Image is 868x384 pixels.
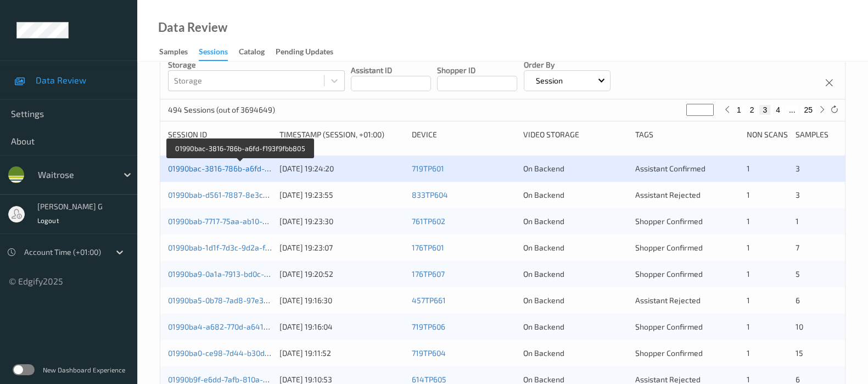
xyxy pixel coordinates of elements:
button: 4 [772,105,783,115]
div: On Backend [523,216,627,227]
a: 01990ba9-0a1a-7913-bd0c-cc8923c393e7 [168,269,315,279]
div: On Backend [523,269,627,280]
p: Session [532,75,567,86]
button: 2 [747,105,758,115]
a: 01990ba0-ce98-7d44-b30d-2848f0a5acf5 [168,348,318,358]
div: [DATE] 19:23:07 [279,242,404,253]
a: 719TP601 [412,164,444,173]
span: Shopper Confirmed [635,216,703,226]
div: Non Scans [747,129,788,140]
p: Assistant ID [351,65,431,76]
a: 176TP607 [412,269,445,279]
span: 1 [796,216,799,226]
span: Assistant Rejected [635,190,701,199]
span: 3 [796,164,800,173]
span: 7 [796,243,799,252]
a: Sessions [199,44,239,61]
button: 25 [800,105,816,115]
a: 457TP661 [412,296,446,305]
span: 3 [796,190,800,199]
p: 494 Sessions (out of 3694649) [168,104,275,115]
div: On Backend [523,295,627,306]
span: 1 [747,322,750,331]
div: On Backend [523,348,627,359]
a: 01990b9f-e6dd-7afb-810a-ef159134e5fb [168,375,311,384]
div: [DATE] 19:11:52 [279,348,404,359]
div: On Backend [523,242,627,253]
span: 1 [747,164,750,173]
div: On Backend [523,163,627,174]
a: 761TP602 [412,216,445,226]
a: Samples [159,44,199,60]
span: 1 [747,216,750,226]
div: Samples [796,129,837,140]
div: [DATE] 19:24:20 [279,163,404,174]
span: 1 [747,296,750,305]
span: 10 [796,322,803,331]
p: Storage [168,59,345,70]
div: Tags [635,129,739,140]
button: 3 [759,105,770,115]
span: 1 [747,375,750,384]
div: Sessions [199,46,228,61]
span: Shopper Confirmed [635,243,703,252]
div: Catalog [239,46,265,60]
span: 1 [747,348,750,358]
a: 833TP604 [412,190,448,199]
span: 5 [796,269,800,279]
a: 719TP606 [412,322,445,331]
div: [DATE] 19:20:52 [279,269,404,280]
div: On Backend [523,321,627,332]
a: 01990bab-7717-75aa-ab10-4efcfc818a0e [168,216,311,226]
a: 719TP604 [412,348,446,358]
span: 15 [796,348,803,358]
div: On Backend [523,190,627,201]
div: Samples [159,46,188,60]
p: Shopper ID [437,65,517,76]
div: Video Storage [523,129,627,140]
div: Data Review [158,22,227,33]
a: 01990bac-3816-786b-a6fd-f193f9fbb805 [168,164,312,173]
div: Session ID [168,129,272,140]
span: Shopper Confirmed [635,322,703,331]
span: Assistant Confirmed [635,164,705,173]
div: Pending Updates [276,46,333,60]
span: 1 [747,243,750,252]
span: 6 [796,296,800,305]
div: [DATE] 19:16:04 [279,321,404,332]
p: Order By [524,59,611,70]
a: 01990bab-1d1f-7d3c-9d2a-f4481c2ad1cf [168,243,310,252]
button: 1 [733,105,744,115]
a: 01990bab-d561-7887-8e3c-9f7e9ca0ca68 [168,190,316,199]
div: [DATE] 19:23:30 [279,216,404,227]
a: 01990ba5-0b78-7ad8-97e3-5b27b006dd4c [168,296,319,305]
a: Catalog [239,44,276,60]
div: Device [412,129,516,140]
span: 6 [796,375,800,384]
div: [DATE] 19:16:30 [279,295,404,306]
span: 1 [747,190,750,199]
button: ... [786,105,799,115]
span: Shopper Confirmed [635,348,703,358]
a: 01990ba4-a682-770d-a641-399550bd2a8a [168,322,320,331]
a: 176TP601 [412,243,444,252]
span: 1 [747,269,750,279]
span: Assistant Rejected [635,296,701,305]
div: Timestamp (Session, +01:00) [279,129,404,140]
a: 614TP605 [412,375,446,384]
a: Pending Updates [276,44,344,60]
span: Assistant Rejected [635,375,701,384]
span: Shopper Confirmed [635,269,703,279]
div: [DATE] 19:23:55 [279,190,404,201]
